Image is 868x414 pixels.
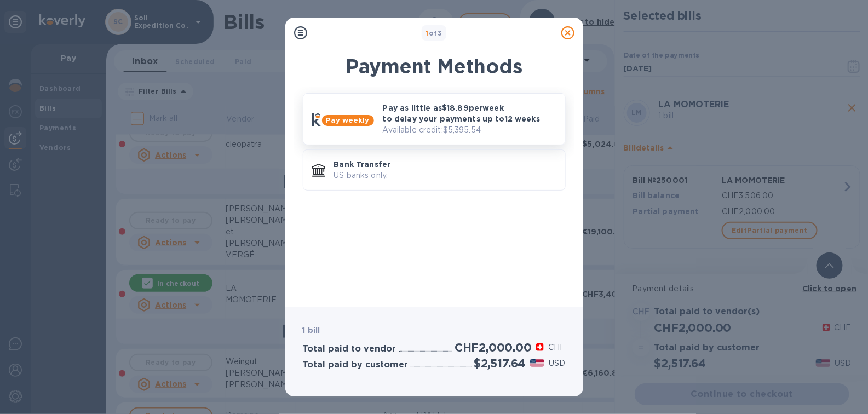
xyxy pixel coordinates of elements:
p: Pay as little as $18.89 per week to delay your payments up to 12 weeks [383,102,556,124]
span: 1 [426,29,429,37]
b: of 3 [426,29,442,37]
p: US banks only. [334,170,556,181]
h2: CHF2,000.00 [455,341,532,354]
h1: Payment Methods [303,55,566,78]
img: CHF [536,343,544,351]
h3: Total paid to vendor [303,344,396,354]
img: USD [530,359,545,367]
p: Available credit: $5,395.54 [383,124,556,136]
p: CHF [548,342,565,353]
h2: $2,517.64 [474,357,525,370]
p: Bank Transfer [334,159,556,170]
b: Pay weekly [326,116,370,124]
p: USD [549,358,565,369]
h3: Total paid by customer [303,360,409,370]
b: 1 bill [303,326,320,335]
